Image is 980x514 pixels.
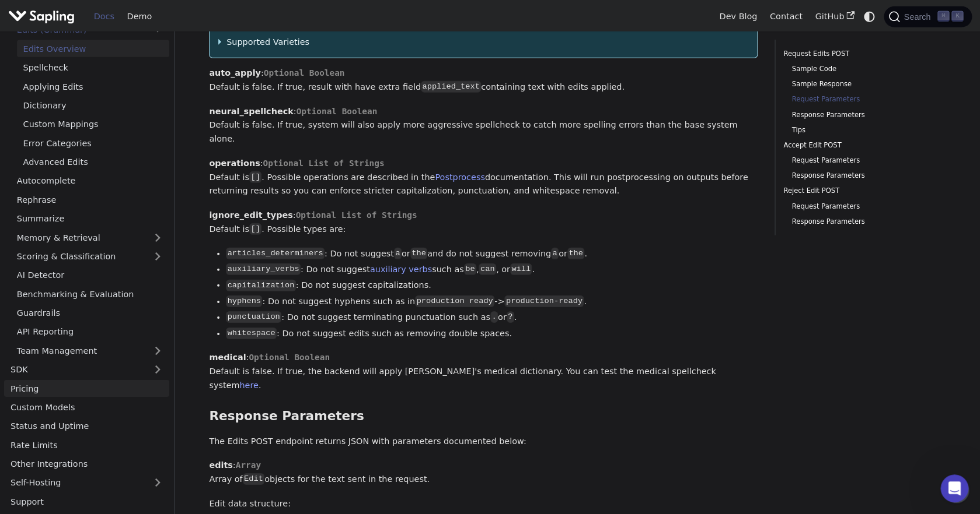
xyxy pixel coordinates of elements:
span: Search [900,12,937,22]
span: Array [236,460,261,470]
span: Optional List of Strings [263,159,384,168]
a: Rate Limits [4,436,169,453]
a: Response Parameters [791,216,937,227]
strong: operations [209,159,260,168]
a: Request Parameters [791,155,937,166]
code: the [410,248,427,259]
code: Edit [243,473,265,485]
a: here [239,381,258,390]
a: Error Categories [17,135,169,152]
p: : Default is . Possible operations are described in the documentation. This will run postprocessi... [209,157,758,198]
span: Optional Boolean [296,107,377,116]
code: production ready [415,295,494,307]
a: Custom Models [4,399,169,416]
a: Memory & Retrieval [11,229,169,246]
code: a [551,248,559,259]
li: : Do not suggest such as , , or . [226,263,758,277]
li: : Do not suggest terminating punctuation such as or . [226,311,758,325]
a: SDK [4,361,146,378]
code: the [567,248,584,259]
a: Edits Overview [17,40,169,57]
a: Rephrase [11,191,169,208]
strong: ignore_edit_types [209,210,292,220]
a: Dictionary [17,97,169,114]
code: . [490,311,498,323]
a: Status and Uptime [4,418,169,435]
kbd: ⌘ [937,11,949,22]
a: Sample Response [791,79,937,90]
p: : Default is false. If true, system will also apply more aggressive spellcheck to catch more spel... [209,105,758,146]
p: : Array of objects for the text sent in the request. [209,459,758,487]
a: Self-Hosting [4,474,169,491]
a: Scoring & Classification [11,248,169,265]
a: Summarize [11,210,169,227]
button: Search (Command+K) [884,6,971,27]
a: Advanced Edits [17,154,169,171]
p: : Default is false. If true, the backend will apply [PERSON_NAME]'s medical dictionary. You can t... [209,351,758,392]
li: : Do not suggest hyphens such as in -> . [226,295,758,309]
kbd: K [951,11,963,22]
a: Support [4,493,169,510]
code: punctuation [226,311,281,323]
li: : Do not suggest edits such as removing double spaces. [226,327,758,341]
code: whitespace [226,328,277,339]
a: Pricing [4,380,169,397]
a: Demo [121,8,158,26]
code: hyphens [226,295,262,307]
code: a [394,248,402,259]
a: Other Integrations [4,456,169,473]
code: [] [249,223,261,235]
a: Spellcheck [17,59,169,76]
span: Optional Boolean [264,68,345,78]
strong: neural_spellcheck [209,107,293,116]
a: Custom Mappings [17,116,169,133]
a: Postprocess [435,172,484,182]
a: Sapling.ai [8,8,79,25]
code: capitalization [226,280,296,291]
p: : Default is false. If true, result with have extra field containing text with edits applied. [209,66,758,94]
a: Tips [791,125,937,136]
a: Response Parameters [791,110,937,121]
a: auxiliary verbs [370,265,432,274]
a: Dev Blog [713,8,763,26]
strong: medical [209,353,246,362]
li: : Do not suggest capitalizations. [226,279,758,293]
strong: auto_apply [209,68,261,78]
img: Sapling.ai [8,8,75,25]
code: auxiliary_verbs [226,263,301,275]
code: ? [507,311,514,323]
code: will [510,263,532,275]
h3: Response Parameters [209,409,758,424]
a: Benchmarking & Evaluation [11,286,169,302]
a: Docs [88,8,121,26]
li: : Do not suggest or and do not suggest removing or . [226,247,758,261]
strong: edits [209,460,232,470]
iframe: Intercom live chat [940,474,968,502]
a: Accept Edit POST [783,140,941,151]
span: Optional Boolean [249,353,330,362]
code: be [464,263,476,275]
code: can [479,263,496,275]
code: applied_text [421,81,481,93]
span: Optional List of Strings [296,210,417,220]
p: : Default is . Possible types are: [209,209,758,237]
code: articles_determiners [226,248,325,259]
a: Request Parameters [791,94,937,105]
a: AI Detector [11,267,169,284]
a: API Reporting [11,323,169,340]
a: Sample Code [791,64,937,75]
a: Response Parameters [791,170,937,181]
a: Autocomplete [11,172,169,189]
a: Request Edits POST [783,48,941,59]
button: Switch between dark and light mode (currently system mode) [861,8,878,25]
p: The Edits POST endpoint returns JSON with parameters documented below: [209,435,758,449]
p: Edit data structure: [209,497,758,511]
a: Request Parameters [791,201,937,212]
code: production-ready [504,295,584,307]
button: Expand sidebar category 'SDK' [146,361,169,378]
code: [] [249,171,261,183]
a: Team Management [11,342,169,359]
a: GitHub [808,8,860,26]
a: Applying Edits [17,78,169,95]
a: Guardrails [11,305,169,322]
